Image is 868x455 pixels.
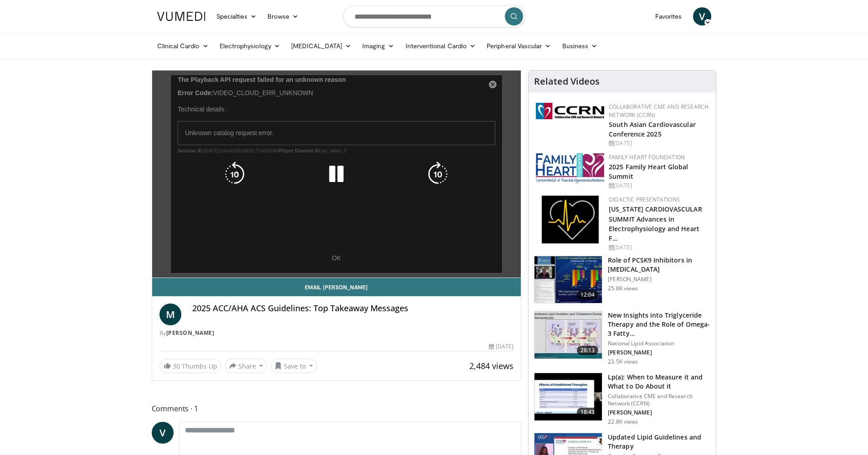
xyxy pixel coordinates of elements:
[608,256,710,274] h3: Role of PCSK9 Inhibitors in [MEDICAL_DATA]
[152,278,521,296] a: Email [PERSON_NAME]
[534,373,710,425] a: 18:43 Lp(a): When to Measure it and What to Do About it Collaborative CME and Research Network (C...
[159,359,221,373] a: 30 Thumbs Up
[166,329,215,337] a: [PERSON_NAME]
[609,103,709,119] a: Collaborative CME and Research Network (CCRN)
[157,12,205,21] img: VuMedi Logo
[357,37,400,55] a: Imaging
[534,311,710,365] a: 28:13 New Insights into Triglyceride Therapy and the Role of Omega-3 Fatty… National Lipid Associ...
[542,196,599,243] img: 1860aa7a-ba06-47e3-81a4-3dc728c2b4cf.png.150x105_q85_autocrop_double_scale_upscale_version-0.2.png
[159,303,181,325] a: M
[192,303,514,313] h4: 2025 ACC/AHA ACS Guidelines: Top Takeaway Messages
[608,409,710,416] p: [PERSON_NAME]
[481,37,556,55] a: Peripheral Vascular
[609,243,709,252] div: [DATE]
[608,358,638,365] p: 23.5K views
[650,7,688,25] a: Favorites
[536,153,604,183] img: 96363db5-6b1b-407f-974b-715268b29f70.jpeg.150x105_q85_autocrop_double_scale_upscale_version-0.2.jpg
[152,71,521,278] video-js: Video Player
[536,103,604,119] img: a04ee3ba-8487-4636-b0fb-5e8d268f3737.png.150x105_q85_autocrop_double_scale_upscale_version-0.2.png
[577,290,599,299] span: 12:04
[534,311,602,359] img: 45ea033d-f728-4586-a1ce-38957b05c09e.150x105_q85_crop-smart_upscale.jpg
[173,362,180,370] span: 30
[608,276,710,283] p: [PERSON_NAME]
[693,7,711,25] a: V
[608,433,710,451] h3: Updated Lipid Guidelines and Therapy
[608,373,710,391] h3: Lp(a): When to Measure it and What to Do About it
[608,285,638,292] p: 25.8K views
[609,153,685,161] a: Family Heart Foundation
[577,346,599,355] span: 28:13
[211,7,262,25] a: Specialties
[608,340,710,347] p: National Lipid Association
[152,403,522,415] span: Comments 1
[400,37,482,55] a: Interventional Cardio
[489,343,514,351] div: [DATE]
[286,37,357,55] a: [MEDICAL_DATA]
[609,182,709,190] div: [DATE]
[343,5,525,27] input: Search topics, interventions
[608,311,710,338] h3: New Insights into Triglyceride Therapy and the Role of Omega-3 Fatty…
[609,120,696,138] a: South Asian Cardiovascular Conference 2025
[262,7,304,25] a: Browse
[608,418,638,425] p: 22.8K views
[577,408,599,417] span: 18:43
[534,373,602,420] img: 7a20132b-96bf-405a-bedd-783937203c38.150x105_q85_crop-smart_upscale.jpg
[609,139,709,147] div: [DATE]
[534,256,710,304] a: 12:04 Role of PCSK9 Inhibitors in [MEDICAL_DATA] [PERSON_NAME] 25.8K views
[152,37,214,55] a: Clinical Cardio
[609,196,709,204] div: Didactic Presentations
[609,162,688,181] a: 2025 Family Heart Global Summit
[534,76,600,87] h4: Related Videos
[159,329,514,337] div: By
[152,422,174,444] a: V
[608,393,710,407] p: Collaborative CME and Research Network (CCRN)
[534,256,602,303] img: 3346fd73-c5f9-4d1f-bb16-7b1903aae427.150x105_q85_crop-smart_upscale.jpg
[225,359,267,373] button: Share
[271,359,317,373] button: Save to
[609,205,702,242] a: [US_STATE] CARDIOVASCULAR SUMMIT Advances in Electrophysiology and Heart F…
[608,349,710,356] p: [PERSON_NAME]
[469,360,514,371] span: 2,484 views
[557,37,603,55] a: Business
[214,37,286,55] a: Electrophysiology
